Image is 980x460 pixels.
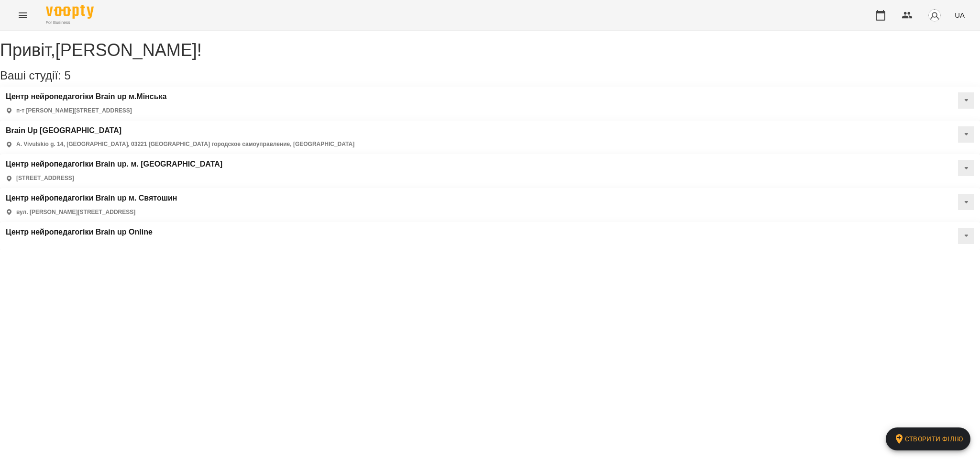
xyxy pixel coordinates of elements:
[951,6,969,24] button: UA
[46,5,94,19] img: Voopty Logo
[6,126,354,135] a: Brain Up [GEOGRAPHIC_DATA]
[6,228,153,236] a: Центр нейропедагогіки Brain up Online
[16,140,354,148] p: A. Vivulskio g. 14, [GEOGRAPHIC_DATA], 03221 [GEOGRAPHIC_DATA] городское самоуправление, [GEOGRAP...
[46,20,94,26] span: For Business
[16,174,74,182] p: [STREET_ADDRESS]
[955,10,965,20] span: UA
[11,4,34,27] button: Menu
[16,208,135,216] p: вул. [PERSON_NAME][STREET_ADDRESS]
[64,69,70,82] span: 5
[6,194,177,202] a: Центр нейропедагогіки Brain up м. Святошин
[928,9,941,22] img: avatar_s.png
[16,107,132,115] p: п-т [PERSON_NAME][STREET_ADDRESS]
[6,160,222,168] a: Центр нейропедагогіки Brain up. м. [GEOGRAPHIC_DATA]
[6,92,166,101] a: Центр нейропедагогіки Brain up м.Мінська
